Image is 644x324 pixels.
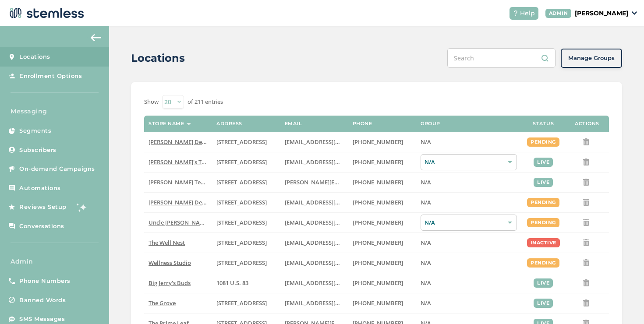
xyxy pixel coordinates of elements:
[353,239,403,247] span: [PHONE_NUMBER]
[632,11,637,15] img: icon_down-arrow-small-66adaf34.svg
[353,259,403,267] span: [PHONE_NUMBER]
[149,279,191,287] span: Big Jerry's Buds
[421,179,517,186] label: N/A
[421,138,517,146] label: N/A
[421,299,517,307] label: N/A
[149,219,208,226] label: Uncle Herb’s King Circle
[527,238,560,247] div: inactive
[216,239,267,247] span: [STREET_ADDRESS]
[216,218,267,226] span: [STREET_ADDRESS]
[216,178,267,186] span: [STREET_ADDRESS]
[534,178,553,187] div: live
[19,53,50,61] span: Locations
[285,158,344,166] label: brianashen@gmail.com
[216,121,242,127] label: Address
[19,296,66,305] span: Banned Words
[353,239,412,247] label: (269) 929-8463
[353,199,412,206] label: (818) 561-0790
[216,259,267,267] span: [STREET_ADDRESS]
[565,116,609,132] th: Actions
[353,158,403,166] span: [PHONE_NUMBER]
[285,219,344,226] label: christian@uncleherbsak.com
[285,279,380,287] span: [EMAIL_ADDRESS][DOMAIN_NAME]
[216,138,276,146] label: 17523 Ventura Boulevard
[149,199,208,206] label: Hazel Delivery 4
[534,158,553,167] div: live
[285,198,380,206] span: [EMAIL_ADDRESS][DOMAIN_NAME]
[285,259,380,267] span: [EMAIL_ADDRESS][DOMAIN_NAME]
[285,259,344,267] label: vmrobins@gmail.com
[353,259,412,267] label: (269) 929-8463
[149,279,208,287] label: Big Jerry's Buds
[149,299,176,307] span: The Grove
[149,138,208,146] label: Hazel Delivery
[285,138,380,146] span: [EMAIL_ADDRESS][DOMAIN_NAME]
[216,179,276,186] label: 5241 Center Boulevard
[285,218,380,226] span: [EMAIL_ADDRESS][DOMAIN_NAME]
[421,279,517,287] label: N/A
[353,279,412,287] label: (580) 539-1118
[149,179,208,186] label: Swapnil Test store
[533,121,554,127] label: Status
[285,279,344,287] label: info@bigjerrysbuds.com
[19,315,65,324] span: SMS Messages
[19,72,82,81] span: Enrollment Options
[353,138,403,146] span: [PHONE_NUMBER]
[149,218,244,226] span: Uncle [PERSON_NAME]’s King Circle
[353,299,412,307] label: (619) 600-1269
[545,9,572,18] div: ADMIN
[561,49,622,68] button: Manage Groups
[216,138,267,146] span: [STREET_ADDRESS]
[353,299,403,307] span: [PHONE_NUMBER]
[149,158,208,166] label: Brian's Test Store
[149,178,221,186] span: [PERSON_NAME] Test store
[149,259,191,267] span: Wellness Studio
[447,48,556,68] input: Search
[187,123,191,125] img: icon-sort-1e1d7615.svg
[216,259,276,267] label: 123 Main Street
[575,9,628,18] p: [PERSON_NAME]
[527,258,559,268] div: pending
[216,239,276,247] label: 1005 4th Avenue
[353,218,403,226] span: [PHONE_NUMBER]
[421,215,517,231] div: N/A
[216,299,267,307] span: [STREET_ADDRESS]
[73,198,91,216] img: glitter-stars-b7820f95.gif
[216,158,276,166] label: 123 East Main Street
[149,121,184,127] label: Store name
[19,146,57,155] span: Subscribers
[568,54,615,63] span: Manage Groups
[149,198,222,206] span: [PERSON_NAME] Delivery 4
[527,198,559,207] div: pending
[149,158,225,166] span: [PERSON_NAME]'s Test Store
[421,199,517,206] label: N/A
[520,9,535,18] span: Help
[353,219,412,226] label: (907) 330-7833
[216,279,248,287] span: 1081 U.S. 83
[421,259,517,267] label: N/A
[149,239,208,247] label: The Well Nest
[353,198,403,206] span: [PHONE_NUMBER]
[285,239,344,247] label: vmrobins@gmail.com
[285,299,344,307] label: dexter@thegroveca.com
[285,121,302,127] label: Email
[421,121,440,127] label: Group
[19,165,95,173] span: On-demand Campaigns
[216,299,276,307] label: 8155 Center Street
[149,239,185,247] span: The Well Nest
[149,138,217,146] span: [PERSON_NAME] Delivery
[19,184,61,193] span: Automations
[19,222,64,231] span: Conversations
[91,34,101,41] img: icon-arrow-back-accent-c549486e.svg
[421,154,517,170] div: N/A
[600,282,644,324] iframe: Chat Widget
[216,198,267,206] span: [STREET_ADDRESS]
[534,278,553,288] div: live
[216,279,276,287] label: 1081 U.S. 83
[131,50,185,66] h2: Locations
[19,277,71,285] span: Phone Numbers
[285,299,380,307] span: [EMAIL_ADDRESS][DOMAIN_NAME]
[534,299,553,308] div: live
[353,179,412,186] label: (503) 332-4545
